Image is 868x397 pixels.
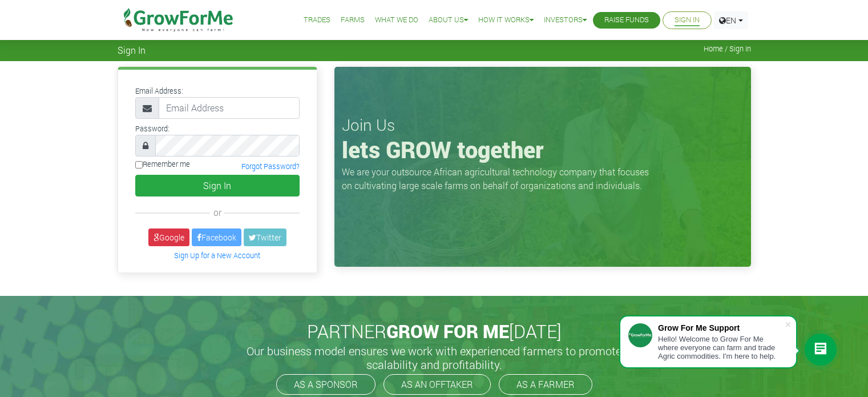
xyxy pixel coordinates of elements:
a: Sign Up for a New Account [174,251,260,260]
button: Sign In [135,175,300,197]
div: Hello! Welcome to Grow For Me where everyone can farm and trade Agric commodities. I'm here to help. [658,335,785,360]
a: AS A SPONSOR [276,374,376,395]
a: Google [148,228,189,246]
p: We are your outsource African agricultural technology company that focuses on cultivating large s... [342,165,656,193]
h3: Join Us [342,115,744,135]
a: AS A FARMER [499,374,592,395]
h1: lets GROW together [342,136,744,163]
label: Password: [135,123,169,134]
a: Raise Funds [604,14,649,26]
a: What We Do [375,14,418,26]
input: Remember me [135,161,143,169]
a: Investors [544,14,587,26]
label: Email Address: [135,86,183,97]
a: EN [714,11,748,29]
a: Farms [341,14,365,26]
span: Home / Sign In [704,45,751,53]
a: AS AN OFFTAKER [383,374,491,395]
input: Email Address [159,97,300,119]
a: Sign In [675,14,700,26]
h2: PARTNER [DATE] [122,320,746,342]
label: Remember me [135,159,190,170]
a: About Us [429,14,468,26]
div: Grow For Me Support [658,323,785,332]
a: Forgot Password? [241,162,300,171]
a: How it Works [478,14,534,26]
h5: Our business model ensures we work with experienced farmers to promote scalability and profitabil... [235,344,634,371]
span: Sign In [118,45,146,55]
a: Trades [304,14,330,26]
div: or [135,206,300,219]
span: GROW FOR ME [386,319,509,343]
